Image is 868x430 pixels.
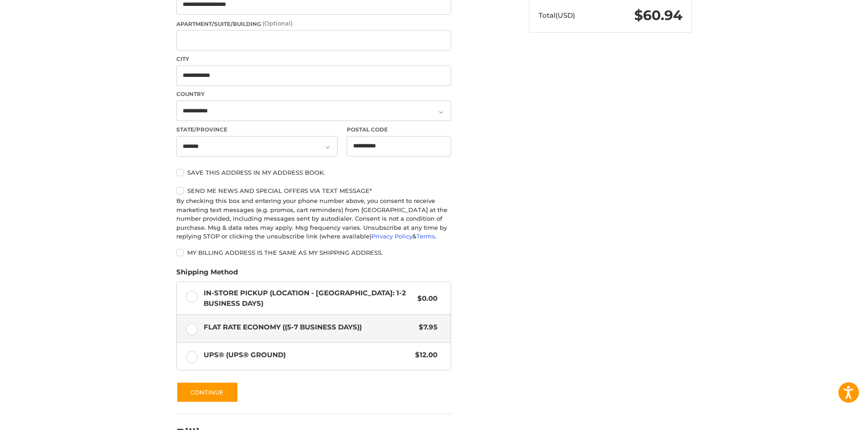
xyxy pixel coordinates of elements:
div: By checking this box and entering your phone number above, you consent to receive marketing text ... [176,197,451,241]
label: Country [176,90,451,98]
legend: Shipping Method [176,267,238,282]
label: Apartment/Suite/Building [176,19,451,28]
label: Send me news and special offers via text message* [176,187,451,194]
label: Postal Code [347,126,452,134]
span: $12.00 [411,350,437,360]
span: UPS® (UPS® Ground) [204,350,411,360]
a: Terms [416,233,435,240]
span: $0.00 [413,293,437,304]
span: $7.95 [414,322,437,333]
label: City [176,55,451,63]
label: State/Province [176,126,338,134]
span: Flat Rate Economy ((5-7 Business Days)) [204,322,415,333]
button: Continue [176,382,238,403]
label: My billing address is the same as my shipping address. [176,249,451,256]
label: Save this address in my address book. [176,169,451,176]
span: In-Store Pickup (Location - [GEOGRAPHIC_DATA]: 1-2 BUSINESS DAYS) [204,288,413,309]
small: (Optional) [262,20,293,27]
span: $60.94 [634,7,683,24]
a: Privacy Policy [371,233,412,240]
span: Total (USD) [539,11,575,20]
